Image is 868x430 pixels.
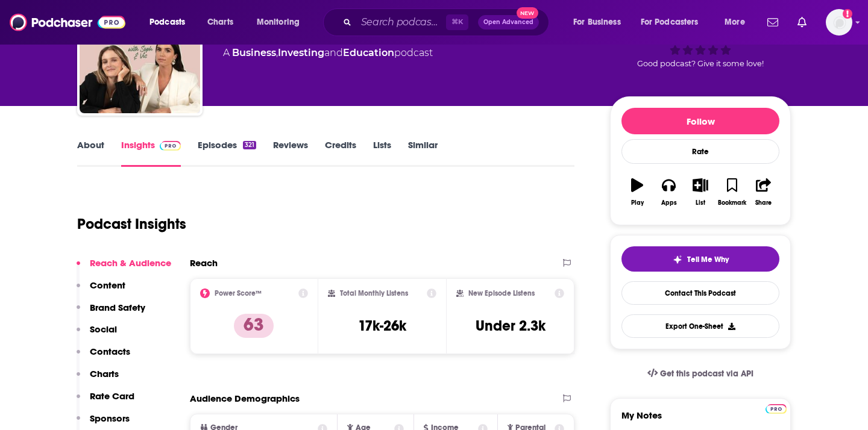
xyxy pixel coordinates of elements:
input: Search podcasts, credits, & more... [356,13,446,32]
p: Brand Safety [90,302,145,313]
span: Good podcast? Give it some love! [637,59,764,68]
a: Similar [408,139,438,167]
p: Sponsors [90,413,130,424]
h1: Podcast Insights [77,215,186,233]
img: User Profile [826,9,852,36]
h3: 17k-26k [358,317,406,335]
p: Rate Card [90,390,134,402]
svg: Add a profile image [843,9,852,19]
button: Brand Safety [77,302,145,324]
h2: Audience Demographics [190,393,300,404]
button: Charts [77,368,119,390]
a: InsightsPodchaser Pro [121,139,181,167]
a: Investing [278,47,324,58]
span: Charts [207,14,233,31]
button: open menu [716,13,760,32]
a: Get this podcast via API [638,359,763,388]
button: Contacts [77,346,130,368]
img: Podchaser - Follow, Share and Rate Podcasts [10,11,125,34]
span: Monitoring [257,14,300,31]
span: Tell Me Why [687,255,729,264]
button: Rate Card [77,390,134,413]
a: Contact This Podcast [621,281,779,305]
button: Apps [653,170,684,214]
button: Play [621,170,653,214]
p: Social [90,323,117,335]
button: Export One-Sheet [621,314,779,338]
div: List [696,199,705,207]
button: Bookmark [716,170,747,214]
img: Podchaser Pro [766,404,787,414]
div: Apps [661,199,677,207]
a: Education [343,47,394,58]
p: Reach & Audience [90,257,171,269]
button: open menu [633,13,716,32]
button: open menu [248,13,315,32]
div: Bookmark [718,199,746,207]
div: Share [755,199,772,207]
p: Charts [90,368,119,379]
span: Logged in as jhutchinson [826,9,852,36]
button: Social [77,323,117,346]
span: More [725,14,745,31]
div: Play [631,199,644,207]
span: Open Advanced [483,19,533,25]
h2: New Episode Listens [468,289,535,298]
button: Show profile menu [826,9,852,36]
a: Credits [325,139,356,167]
button: List [685,170,716,214]
div: Rate [621,139,779,164]
button: Share [748,170,779,214]
div: 321 [243,141,256,149]
button: Reach & Audience [77,257,171,279]
button: tell me why sparkleTell Me Why [621,246,779,272]
span: Get this podcast via API [660,369,753,379]
a: About [77,139,104,167]
span: New [517,7,538,19]
button: Open AdvancedNew [478,15,539,30]
a: Reviews [273,139,308,167]
span: , [276,47,278,58]
a: Lists [373,139,391,167]
span: For Podcasters [641,14,699,31]
h2: Reach [190,257,218,269]
p: 63 [234,314,274,338]
button: open menu [565,13,636,32]
div: A podcast [223,46,433,60]
span: ⌘ K [446,14,468,30]
a: Episodes321 [198,139,256,167]
span: For Business [573,14,621,31]
a: Charts [200,13,241,32]
img: Podchaser Pro [160,141,181,151]
a: Show notifications dropdown [793,12,811,33]
button: Content [77,279,125,302]
a: Business [232,47,276,58]
h2: Total Monthly Listens [340,289,408,298]
button: Follow [621,108,779,134]
h3: Under 2.3k [476,317,546,335]
p: Content [90,279,125,291]
span: Podcasts [149,14,185,31]
h2: Power Score™ [215,289,262,298]
button: open menu [141,13,201,32]
div: Search podcasts, credits, & more... [335,8,561,36]
img: tell me why sparkle [673,255,682,264]
p: Contacts [90,346,130,357]
a: Pro website [766,402,787,414]
a: Show notifications dropdown [763,12,783,33]
span: and [324,47,343,58]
